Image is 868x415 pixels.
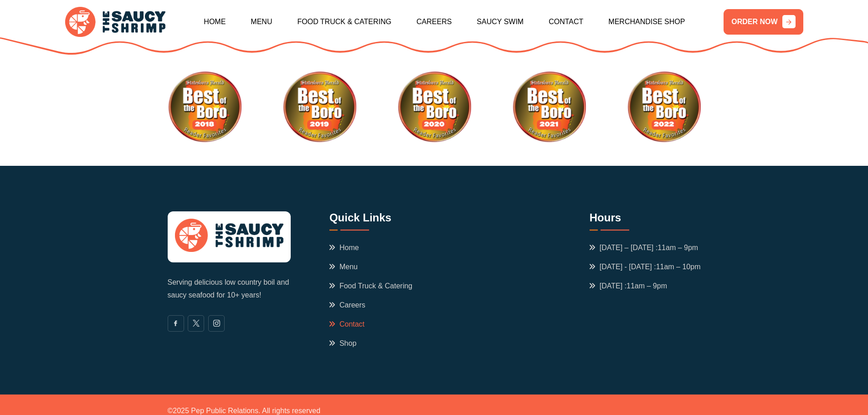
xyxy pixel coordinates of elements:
a: Careers [329,300,365,311]
a: Menu [329,261,358,272]
a: Careers [416,2,452,41]
img: Best of the Boro [282,70,356,144]
div: 5 / 10 [168,70,241,144]
div: 8 / 10 [512,70,586,144]
a: Food Truck & Catering [297,2,391,41]
a: Food Truck & Catering [329,281,412,292]
a: Merchandise Shop [608,2,685,41]
div: 9 / 10 [627,70,701,144]
img: Best of the Boro [512,70,586,144]
span: 11am – 10pm [656,263,701,271]
img: Best of the Boro [397,70,471,144]
img: Best of the Boro [168,70,241,144]
a: Menu [251,2,272,41]
a: Saucy Swim [477,2,524,41]
span: [DATE] - [DATE] : [590,261,701,272]
div: 6 / 10 [282,70,356,144]
span: 11am – 9pm [657,244,698,251]
a: Home [329,242,359,253]
img: Best of the Boro [627,70,701,144]
h3: Quick Links [329,211,421,231]
img: logo [65,7,165,37]
img: logo [175,219,283,251]
div: 7 / 10 [397,70,471,144]
a: Contact [549,2,583,41]
a: Contact [329,319,365,330]
span: [DATE] – [DATE] : [590,242,698,253]
p: Serving delicious low country boil and saucy seafood for 10+ years! [168,276,291,302]
h3: Hours [590,211,701,231]
span: [DATE] : [590,281,667,292]
span: 11am – 9pm [627,282,667,290]
a: Home [204,2,226,41]
a: ORDER NOW [724,9,803,35]
a: Shop [329,338,356,349]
